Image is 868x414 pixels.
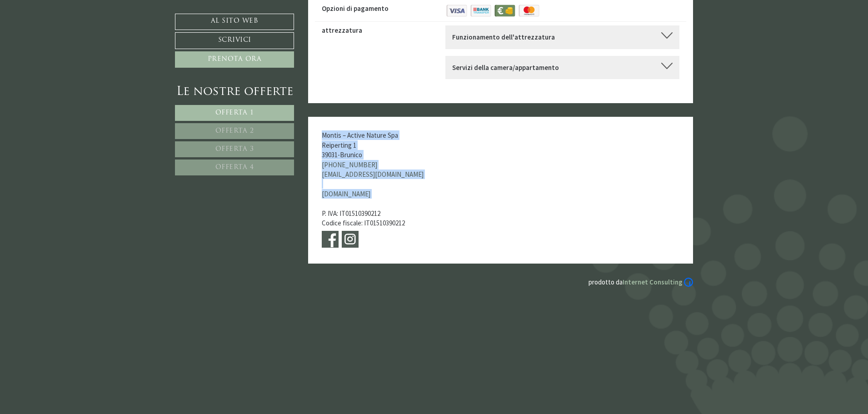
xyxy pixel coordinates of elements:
[623,278,693,286] a: Internet Consulting
[322,170,424,179] a: [EMAIL_ADDRESS][DOMAIN_NAME]
[322,160,377,169] a: [PHONE_NUMBER]
[340,150,362,159] font: Brunico
[337,209,380,218] font: : IT01510390212
[452,63,559,72] font: Servizi della camera/appartamento
[218,37,251,44] font: Scrivici
[623,278,683,286] font: Internet Consulting
[322,190,370,198] a: [DOMAIN_NAME]
[208,56,262,63] font: Prenota ora
[322,150,338,159] font: 39031
[215,128,254,135] font: Offerta 2
[176,86,293,98] font: Le nostre offerte
[175,14,294,30] a: Al sito web
[322,26,362,35] font: attrezzatura
[469,4,492,18] img: Bonifico bancario
[211,18,259,25] font: Al sito web
[215,164,254,171] font: Offerta 4
[313,244,344,250] font: Inviare
[322,131,398,140] font: Montis – Active Nature Spa
[92,42,100,47] font: 15:29
[452,33,555,41] font: Funzionamento dell'attrezzatura
[445,4,468,18] img: Visa
[14,26,68,32] font: Montis – Active Nature Spa
[299,239,359,255] button: Inviare
[170,10,189,18] font: [DATE]
[215,146,254,153] font: Offerta 3
[494,4,516,18] img: Pagamento in contanti
[322,141,356,150] font: Reiperting 1
[322,4,389,13] font: Opzioni di pagamento
[322,209,337,218] font: P. IVA
[684,278,693,287] img: Logo Consulenza Internet
[215,110,254,116] font: Offerta 1
[518,4,540,18] img: maestro
[361,219,405,227] font: : IT01510390212
[589,278,623,286] font: prodotto da
[175,51,294,68] a: Prenota ora
[322,219,361,227] font: Codice fiscale
[175,32,294,49] a: Scrivici
[14,33,100,42] font: Salve, come possiamo aiutarla?
[338,150,340,159] font: -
